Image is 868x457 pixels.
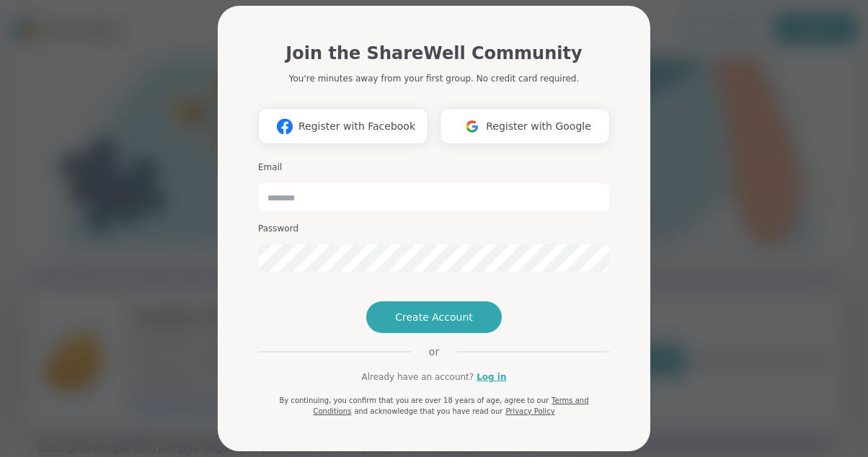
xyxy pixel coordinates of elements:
p: You're minutes away from your first group. No credit card required. [289,72,579,85]
a: Log in [477,371,506,383]
span: or [412,345,456,359]
button: Register with Google [440,108,610,144]
h3: Email [258,161,610,174]
span: Register with Google [486,119,591,134]
span: Already have an account? [361,371,474,383]
img: ShareWell Logomark [271,113,298,140]
span: Register with Facebook [298,119,415,134]
img: ShareWell Logomark [459,113,486,140]
span: Create Account [395,310,473,324]
h1: Join the ShareWell Community [285,40,582,66]
span: and acknowledge that you have read our [354,407,502,415]
button: Create Account [366,301,502,333]
a: Privacy Policy [505,407,554,415]
span: By continuing, you confirm that you are over 18 years of age, agree to our [279,396,549,404]
h3: Password [258,223,610,235]
button: Register with Facebook [258,108,428,144]
a: Terms and Conditions [313,396,588,415]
